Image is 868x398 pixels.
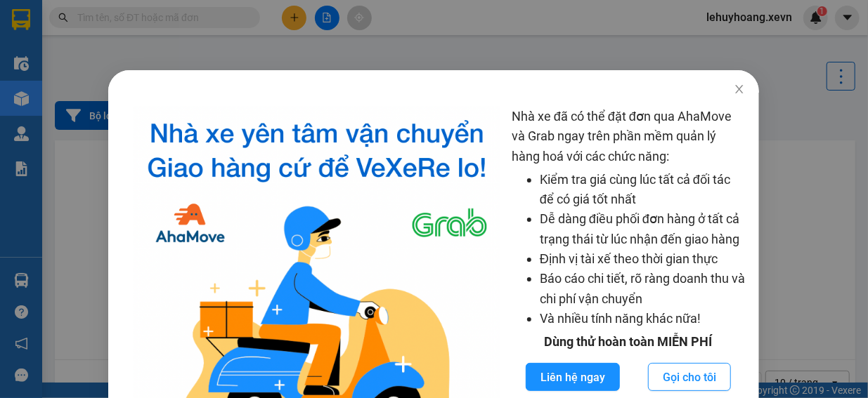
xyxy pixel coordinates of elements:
[720,70,760,110] button: Close
[526,363,620,391] button: Liên hệ ngay
[649,363,732,391] button: Gọi cho tôi
[540,309,745,329] li: Và nhiều tính năng khác nữa!
[663,369,717,386] span: Gọi cho tôi
[540,269,745,309] li: Báo cáo chi tiết, rõ ràng doanh thu và chi phí vận chuyển
[540,209,745,249] li: Dễ dàng điều phối đơn hàng ở tất cả trạng thái từ lúc nhận đến giao hàng
[540,249,745,269] li: Định vị tài xế theo thời gian thực
[540,170,745,210] li: Kiểm tra giá cùng lúc tất cả đối tác để có giá tốt nhất
[734,84,746,95] span: close
[540,369,605,386] span: Liên hệ ngay
[512,332,745,352] div: Dùng thử hoàn toàn MIỄN PHÍ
